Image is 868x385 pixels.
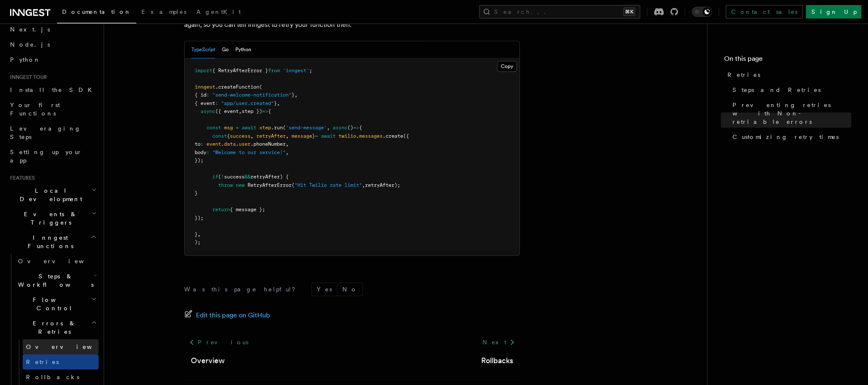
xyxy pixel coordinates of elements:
[195,84,215,90] span: inngest
[23,339,99,354] a: Overview
[218,174,221,180] span: (
[268,68,280,73] span: from
[7,97,99,121] a: Your first Functions
[259,125,271,131] span: step
[268,108,271,114] span: {
[356,133,359,139] span: .
[239,108,242,114] span: ,
[184,285,301,293] p: Was this page helpful?
[623,8,635,16] kbd: ⌘K
[221,174,224,180] span: !
[10,102,60,117] span: Your first Functions
[248,182,292,188] span: RetryAfterError
[26,359,59,365] span: Retries
[312,283,337,296] button: Yes
[245,174,250,180] span: &&
[479,5,640,18] button: Search...⌘K
[15,319,91,336] span: Errors & Retries
[15,292,99,316] button: Flow Control
[7,207,99,230] button: Events & Triggers
[481,355,513,367] a: Rollbacks
[727,71,760,79] span: Retries
[250,141,286,147] span: .phoneNumber
[286,141,289,147] span: ,
[10,56,41,63] span: Python
[206,92,209,98] span: :
[7,144,99,168] a: Setting up your app
[201,108,215,114] span: async
[212,207,230,212] span: return
[235,41,251,58] button: Python
[729,82,851,97] a: Steps and Retries
[212,92,292,98] span: "send-welcome-notification"
[339,133,356,139] span: twilio
[277,100,280,106] span: ,
[292,182,295,188] span: (
[732,101,851,126] span: Preventing retries with Non-retriable errors
[224,125,233,131] span: msg
[692,7,712,17] button: Toggle dark mode
[256,133,286,139] span: retryAfter
[236,125,239,131] span: =
[221,100,274,106] span: "app/user.created"
[497,61,517,72] button: Copy
[201,141,203,147] span: :
[227,133,230,139] span: {
[274,100,277,106] span: }
[15,272,94,289] span: Steps & Workflows
[383,133,403,139] span: .create
[218,182,233,188] span: throw
[15,254,99,269] a: Overview
[327,125,330,131] span: ,
[359,125,362,131] span: {
[309,68,312,73] span: ;
[295,92,297,98] span: ,
[195,141,201,147] span: to
[724,67,851,82] a: Retries
[206,141,221,147] span: event
[26,374,79,380] span: Rollbacks
[10,41,50,48] span: Node.js
[184,335,253,350] a: Previous
[250,174,289,180] span: retryAfter) {
[7,121,99,144] a: Leveraging Steps
[365,182,400,188] span: retryAfter);
[212,174,218,180] span: if
[10,125,81,140] span: Leveraging Steps
[196,8,241,15] span: AgentKit
[57,3,136,24] a: Documentation
[7,233,91,250] span: Inngest Functions
[10,149,82,164] span: Setting up your app
[10,26,50,33] span: Next.js
[286,149,289,155] span: ,
[7,183,99,207] button: Local Development
[15,269,99,292] button: Steps & Workflows
[347,125,353,131] span: ()
[729,129,851,144] a: Customizing retry times
[195,68,212,73] span: import
[312,133,315,139] span: }
[23,354,99,369] a: Retries
[236,141,239,147] span: .
[271,125,283,131] span: .run
[206,149,209,155] span: :
[7,22,99,37] a: Next.js
[206,125,221,131] span: const
[337,283,362,296] button: No
[259,84,262,90] span: (
[212,68,268,73] span: { RetryAfterError }
[224,174,245,180] span: success
[195,239,201,245] span: );
[195,149,206,155] span: body
[23,369,99,385] a: Rollbacks
[221,141,224,147] span: .
[262,108,268,114] span: =>
[195,190,198,196] span: }
[732,86,821,94] span: Steps and Retries
[321,133,336,139] span: await
[7,74,47,81] span: Inngest tour
[26,343,112,350] span: Overview
[362,182,365,188] span: ,
[10,86,97,93] span: Install the SDK
[286,133,289,139] span: ,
